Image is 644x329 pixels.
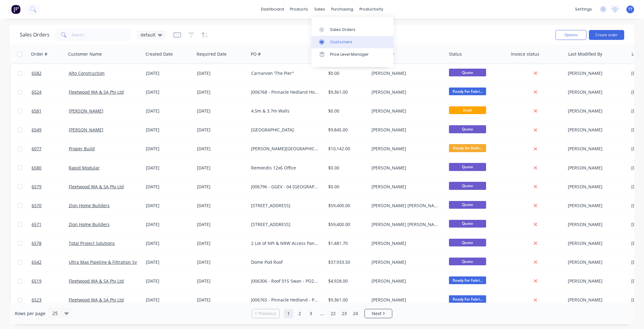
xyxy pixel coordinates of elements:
img: Factory [11,5,20,14]
a: 6582 [32,64,69,83]
a: 6570 [32,196,69,215]
div: $0.00 [328,70,364,76]
div: [STREET_ADDRESS] [251,221,320,228]
div: [PERSON_NAME] [568,297,624,303]
div: Last Modified By [568,51,602,57]
div: $9,361.00 [328,297,364,303]
div: [PERSON_NAME] [568,221,624,228]
span: Quote [449,182,486,190]
span: 6519 [32,278,41,284]
span: 6523 [32,297,41,303]
div: [PERSON_NAME] [568,184,624,190]
span: 6570 [32,203,41,209]
a: 6579 [32,177,69,196]
div: [PERSON_NAME] [372,259,440,265]
div: Dome Pod Roof [251,259,320,265]
div: $0.00 [328,184,364,190]
div: J006306 - Roof 015 Swan - PO257663 [251,278,320,284]
div: [DATE] [146,203,192,209]
a: Fleetwood WA & SA Pty Ltd [69,184,124,190]
div: Remondis 12x6 Office [251,165,320,171]
ul: Pagination [249,309,395,318]
span: 6580 [32,165,41,171]
a: Zion Home Builders [69,203,110,208]
a: 6549 [32,121,69,139]
div: Sales Orders [330,27,355,32]
div: [PERSON_NAME] [372,89,440,95]
div: [PERSON_NAME] [372,127,440,133]
div: [PERSON_NAME] [568,127,624,133]
a: Page 2 [295,309,304,318]
div: [DATE] [146,240,192,246]
div: [DATE] [146,70,192,76]
div: Order # [31,51,47,57]
div: [DATE] [197,70,246,76]
a: 6581 [32,102,69,120]
div: [PERSON_NAME] [372,146,440,152]
a: Price Level Manager [311,48,394,61]
a: Ultra Max Pipeline & Filtration System [69,259,147,265]
div: [DATE] [146,89,192,95]
div: $1,481.70 [328,240,364,246]
div: [DATE] [197,297,246,303]
div: PO # [251,51,261,57]
div: [DATE] [197,259,246,265]
div: $10,142.00 [328,146,364,152]
div: [PERSON_NAME][GEOGRAPHIC_DATA] [251,146,320,152]
span: Quote [449,125,486,133]
a: Jump forward [317,309,327,318]
span: Quote [449,258,486,265]
a: 6519 [32,272,69,290]
div: J006765 - Pinnacle Hedland - PO257611 [251,297,320,303]
span: Previous [259,310,276,317]
a: Fleetwood WA & SA Pty Ltd [69,278,124,284]
span: Ready For Fabri... [449,276,486,284]
a: 6077 [32,139,69,158]
a: Fleetwood WA & SA Pty Ltd [69,297,124,303]
div: Carnarvon 'The Pier" [251,70,320,76]
div: [PERSON_NAME] [372,165,440,171]
div: Customers [330,39,352,45]
div: [PERSON_NAME] [568,259,624,265]
a: Rapid Modular [69,165,100,171]
div: J006796 - GGEV - 04 [GEOGRAPHIC_DATA] [251,184,320,190]
div: [PERSON_NAME] [568,89,624,95]
div: 4.5m & 3.7m Walls [251,108,320,114]
span: Quote [449,220,486,228]
span: Ready For Fabri... [449,295,486,303]
span: 6579 [32,184,41,190]
div: 2 Lot of NPI & NRW Access Panel Frames [251,240,320,246]
div: [DATE] [197,240,246,246]
a: Page 1 is your current page [284,309,293,318]
span: Draft [449,106,486,114]
span: default [141,32,155,38]
div: [DATE] [197,203,246,209]
div: [PERSON_NAME] [372,108,440,114]
div: [PERSON_NAME] [PERSON_NAME] [372,203,440,209]
a: Previous page [252,310,279,317]
a: 6524 [32,83,69,101]
span: 6571 [32,221,41,228]
span: Quote [449,239,486,246]
a: Page 3 [306,309,315,318]
div: [DATE] [197,165,246,171]
div: [DATE] [197,221,246,228]
div: J006768 - Pinnacle Hedland House2 - PO257768 [251,89,320,95]
div: Invoice status [511,51,539,57]
a: Customers [311,36,394,48]
div: [PERSON_NAME] [568,203,624,209]
span: Quote [449,69,486,76]
span: Quote [449,201,486,209]
span: Next [372,310,381,317]
div: $0.00 [328,108,364,114]
div: [PERSON_NAME] [568,165,624,171]
div: settings [572,5,595,14]
div: sales [311,5,328,14]
a: Alto Construction [69,70,105,76]
div: [PERSON_NAME] [568,146,624,152]
div: Customer Name [68,51,102,57]
div: [DATE] [197,108,246,114]
div: [DATE] [146,259,192,265]
div: [PERSON_NAME] [372,70,440,76]
span: 6549 [32,127,41,133]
